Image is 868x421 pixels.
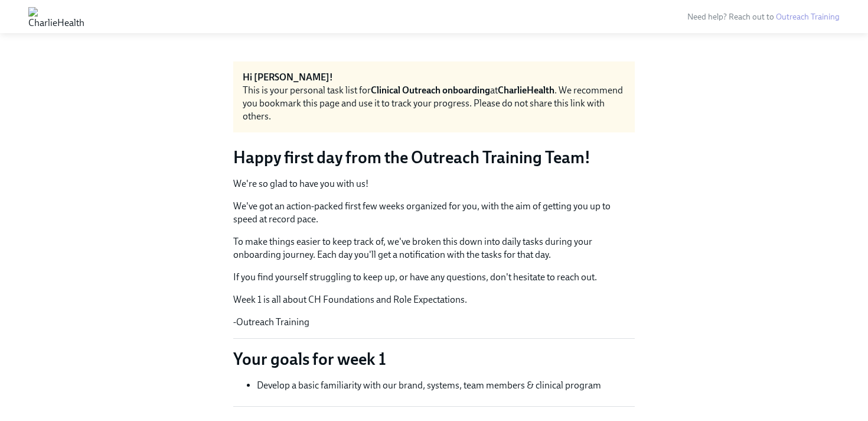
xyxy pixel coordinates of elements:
p: Your goals for week 1 [233,348,635,370]
h3: Happy first day from the Outreach Training Team! [233,147,635,168]
span: Need help? Reach out to [687,12,840,22]
a: Outreach Training [776,12,840,22]
strong: Hi [PERSON_NAME]! [243,72,333,83]
img: CharlieHealth [28,7,84,26]
p: We've got an action-packed first few weeks organized for you, with the aim of getting you up to s... [233,200,635,226]
div: This is your personal task list for at . We recommend you bookmark this page and use it to track ... [243,84,625,123]
strong: CharlieHealth [498,85,554,96]
p: If you find yourself struggling to keep up, or have any questions, don't hesitate to reach out. [233,271,635,284]
p: We're so glad to have you with us! [233,177,635,190]
p: To make things easier to keep track of, we've broken this down into daily tasks during your onboa... [233,235,635,261]
p: -Outreach Training [233,316,635,329]
li: Develop a basic familiarity with our brand, systems, team members & clinical program [257,379,635,392]
p: Week 1 is all about CH Foundations and Role Expectations. [233,293,635,306]
strong: Clinical Outreach onboarding [371,85,490,96]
